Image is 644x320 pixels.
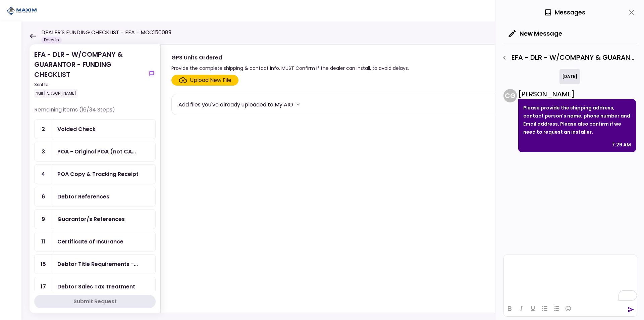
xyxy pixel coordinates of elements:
[35,142,52,161] div: 3
[41,29,171,37] h1: DEALER'S FUNDING CHECKLIST - EFA - MCC150089
[527,304,539,313] button: Underline
[57,282,135,291] div: Debtor Sales Tax Treatment
[34,89,77,98] div: null [PERSON_NAME]
[559,69,580,84] div: [DATE]
[171,64,409,72] div: Provide the complete shipping & contact info. MUST Confirm if the dealer can install, to avoid de...
[544,7,585,17] div: Messages
[34,142,156,162] a: 3POA - Original POA (not CA or GA) (Received in house)
[551,304,562,313] button: Numbered list
[73,298,117,306] div: Submit Request
[503,89,517,102] div: C G
[57,192,109,201] div: Debtor References
[34,254,156,274] a: 15Debtor Title Requirements - Proof of IRP or Exemption
[628,306,634,313] button: send
[34,187,156,207] a: 6Debtor References
[7,6,37,16] img: Partner icon
[504,255,637,301] iframe: Rich Text Area
[34,82,145,88] div: Sent to:
[57,260,138,268] div: Debtor Title Requirements - Proof of IRP or Exemption
[293,99,303,109] button: more
[562,304,574,313] button: Emojis
[35,187,52,206] div: 6
[504,304,515,313] button: Bold
[626,7,637,18] button: close
[499,52,637,63] div: EFA - DLR - W/COMPANY & GUARANTOR - FUNDING CHECKLIST - GPS Units Ordered
[178,100,293,109] div: Add files you've already uploaded to My AIO
[34,277,156,296] a: 17Debtor Sales Tax Treatment
[171,75,238,86] span: Click here to upload the required document
[41,37,62,43] div: Docs In
[57,215,125,223] div: Guarantor/s References
[34,164,156,184] a: 4POA Copy & Tracking Receipt
[523,104,631,136] p: Please provide the shipping address, contact person's name, phone number and Email address. Pleas...
[57,237,123,246] div: Certificate of Insurance
[35,120,52,139] div: 2
[57,125,96,133] div: Voided Check
[35,232,52,251] div: 11
[503,25,568,42] button: New Message
[160,44,631,313] div: GPS Units OrderedProvide the complete shipping & contact info. MUST Confirm if the dealer can ins...
[34,49,145,98] div: EFA - DLR - W/COMPANY & GUARANTOR - FUNDING CHECKLIST
[57,170,139,178] div: POA Copy & Tracking Receipt
[171,53,409,62] div: GPS Units Ordered
[539,304,550,313] button: Bullet list
[35,277,52,296] div: 17
[34,232,156,252] a: 11Certificate of Insurance
[34,119,156,139] a: 2Voided Check
[518,89,636,99] div: [PERSON_NAME]
[34,295,156,308] button: Submit Request
[35,255,52,274] div: 15
[35,165,52,184] div: 4
[57,147,136,156] div: POA - Original POA (not CA or GA) (Received in house)
[148,70,156,78] button: show-messages
[35,210,52,229] div: 9
[516,304,527,313] button: Italic
[34,106,156,119] div: Remaining items (16/34 Steps)
[612,141,631,149] div: 7:29 AM
[190,76,231,84] div: Upload New File
[34,209,156,229] a: 9Guarantor/s References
